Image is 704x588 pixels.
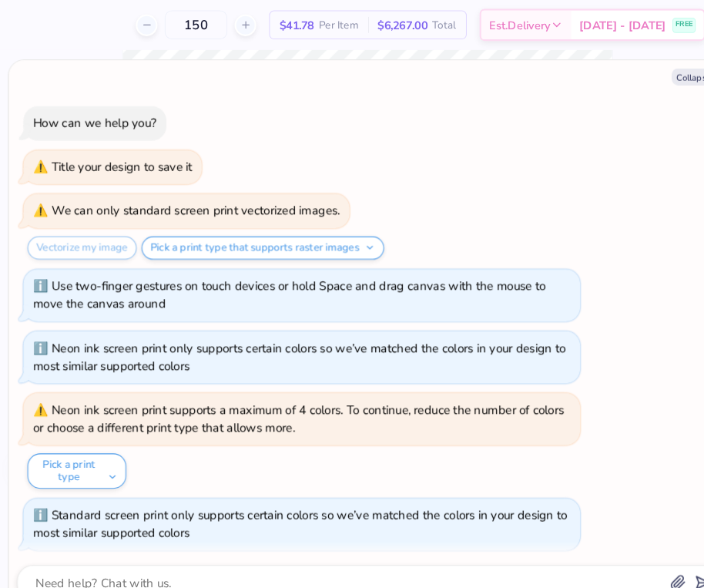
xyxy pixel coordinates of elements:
button: Pick a print type [26,435,121,469]
span: $6,267.00 [362,16,410,32]
div: Neon ink screen print only supports certain colors so we’ve matched the colors in your design to ... [32,326,542,359]
div: How can we help you? [32,110,150,126]
div: We can only standard screen print vectorized images. [49,194,326,210]
div: Use two-finger gestures on touch devices or hold Space and drag canvas with the mouse to move the... [32,267,523,300]
div: Title your design to save it [49,153,184,168]
span: FREE [648,18,664,29]
div: Standard screen print only supports certain colors so we’ve matched the colors in your design to ... [32,486,544,519]
input: – – [158,10,218,38]
button: Collapse [644,66,696,82]
span: $41.78 [268,16,301,32]
span: Per Item [306,16,344,32]
button: Pick a print type that supports raster images [136,227,368,249]
div: Neon ink screen print supports a maximum of 4 colors. To continue, reduce the number of colors or... [32,385,541,418]
span: Total [414,16,437,32]
span: [DATE] - [DATE] [555,16,639,32]
span: Est. Delivery [469,16,528,32]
